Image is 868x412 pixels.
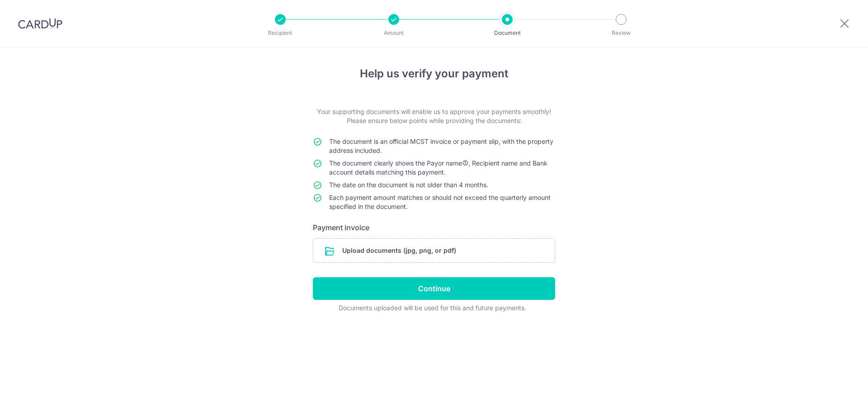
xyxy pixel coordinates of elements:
p: Review [588,28,655,38]
p: Amount [360,28,427,38]
div: Documents uploaded will be used for this and future payments. [313,303,552,313]
div: Upload documents (jpg, png, or pdf) [313,238,555,263]
p: Document [474,28,541,38]
span: The document is an official MCST invoice or payment slip, with the property address included. [329,137,553,154]
p: Recipient [247,28,314,38]
h4: Help us verify your payment [313,66,555,82]
p: Your supporting documents will enable us to approve your payments smoothly! Please ensure below p... [313,107,555,125]
span: The document clearly shows the Payor name , Recipient name and Bank account details matching this... [329,159,547,176]
img: CardUp [18,18,62,29]
span: Each payment amount matches or should not exceed the quarterly amount specified in the document. [329,194,551,210]
iframe: Opens a widget where you can find more information [810,385,859,407]
h6: Payment invoice [313,222,555,233]
input: Continue [313,277,555,300]
span: The date on the document is not older than 4 months. [329,181,488,189]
